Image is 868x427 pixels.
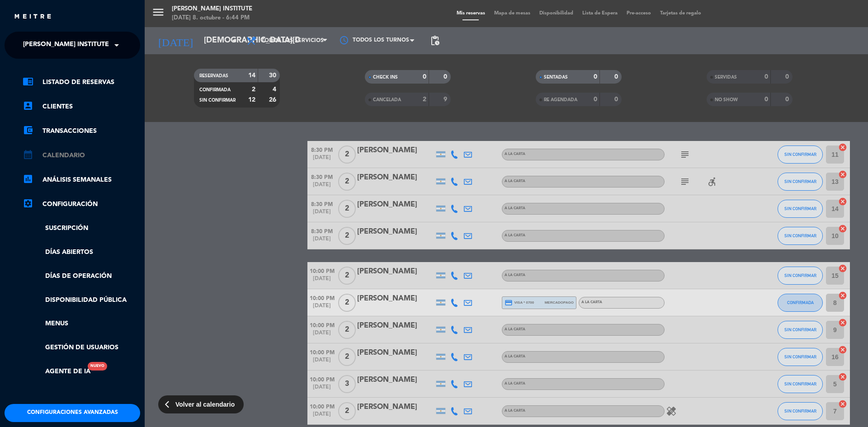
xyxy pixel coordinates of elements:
[23,100,33,111] i: account_box
[23,343,140,353] a: Gestión de usuarios
[23,199,140,210] a: Configuración
[23,149,33,160] i: calendar_month
[5,404,140,422] button: Configuraciones avanzadas
[23,271,140,282] a: Días de Operación
[23,126,140,136] a: account_balance_walletTransacciones
[23,319,140,329] a: Menus
[23,77,140,88] a: chrome_reader_modeListado de Reservas
[23,295,140,305] a: Disponibilidad pública
[14,14,52,20] img: MEITRE
[23,247,140,258] a: Días abiertos
[165,400,173,408] span: arrow_back_ios
[23,223,140,234] a: Suscripción
[23,198,33,209] i: settings_applications
[175,399,235,410] span: Volver al calendario
[23,174,33,184] i: assessment
[23,76,33,87] i: chrome_reader_mode
[23,366,90,377] a: Agente de IANuevo
[23,174,140,185] a: assessmentANÁLISIS SEMANALES
[23,101,140,112] a: account_boxClientes
[23,150,140,161] a: calendar_monthCalendario
[88,362,107,371] div: Nuevo
[23,36,109,55] span: [PERSON_NAME] Institute
[23,125,33,136] i: account_balance_wallet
